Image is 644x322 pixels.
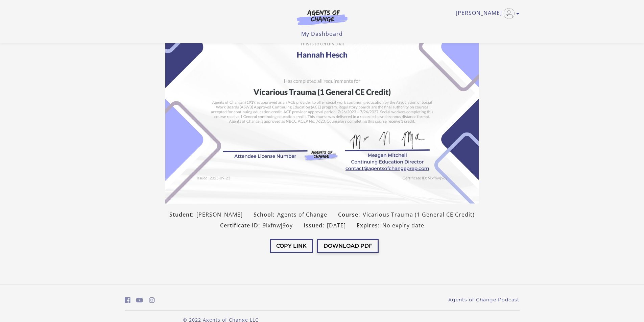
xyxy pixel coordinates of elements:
i: https://www.facebook.com/groups/aswbtestprep (Open in a new window) [125,297,130,303]
span: Expires: [357,221,382,229]
span: Certificate ID: [220,221,263,229]
a: https://www.youtube.com/c/AgentsofChangeTestPrepbyMeaganMitchell (Open in a new window) [136,295,143,305]
span: [DATE] [327,221,346,229]
span: Agents of Change [277,210,327,219]
i: https://www.instagram.com/agentsofchangeprep/ (Open in a new window) [149,297,155,303]
i: https://www.youtube.com/c/AgentsofChangeTestPrepbyMeaganMitchell (Open in a new window) [136,297,143,303]
a: My Dashboard [301,30,343,38]
span: School: [254,210,277,219]
span: 9lxfnwj9oy [263,221,293,229]
span: Issued: [304,221,327,229]
span: Course: [338,210,363,219]
button: Copy Link [270,239,313,253]
a: https://www.instagram.com/agentsofchangeprep/ (Open in a new window) [149,295,155,305]
a: Agents of Change Podcast [448,296,520,303]
button: Download PDF [317,239,379,253]
span: [PERSON_NAME] [196,210,243,219]
img: Agents of Change Logo [290,9,355,25]
a: https://www.facebook.com/groups/aswbtestprep (Open in a new window) [125,295,130,305]
span: Vicarious Trauma (1 General CE Credit) [363,210,475,219]
span: No expiry date [382,221,424,229]
a: Toggle menu [456,8,516,19]
span: Student: [169,210,196,219]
